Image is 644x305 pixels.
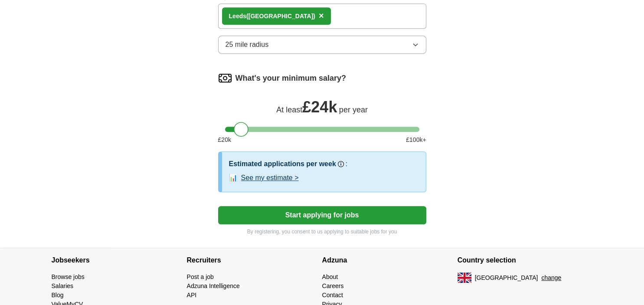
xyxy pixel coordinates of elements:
[458,248,593,272] h4: Country selection
[235,72,346,84] label: What's your minimum salary?
[229,173,238,183] span: 📊
[322,273,338,280] a: About
[218,228,426,236] p: By registering, you consent to us applying to suitable jobs for you
[319,10,324,23] button: ×
[52,292,64,298] a: Blog
[322,292,343,298] a: Contact
[218,71,232,85] img: salary.png
[246,13,315,20] span: ([GEOGRAPHIC_DATA])
[241,173,299,183] button: See my estimate >
[475,273,538,282] span: [GEOGRAPHIC_DATA]
[218,135,231,144] span: £ 20 k
[322,282,344,289] a: Careers
[541,273,561,282] button: change
[187,273,214,280] a: Post a job
[187,292,197,298] a: API
[302,98,337,116] span: £ 24k
[229,13,243,20] strong: Leed
[187,282,240,289] a: Adzuna Intelligence
[229,159,336,169] h3: Estimated applications per week
[458,272,471,283] img: UK flag
[229,12,315,21] div: s
[52,273,85,280] a: Browse jobs
[319,11,324,20] span: ×
[218,36,426,54] button: 25 mile radius
[339,105,368,114] span: per year
[346,159,347,169] h3: :
[218,206,426,224] button: Start applying for jobs
[276,105,302,114] span: At least
[226,39,269,50] span: 25 mile radius
[52,282,74,289] a: Salaries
